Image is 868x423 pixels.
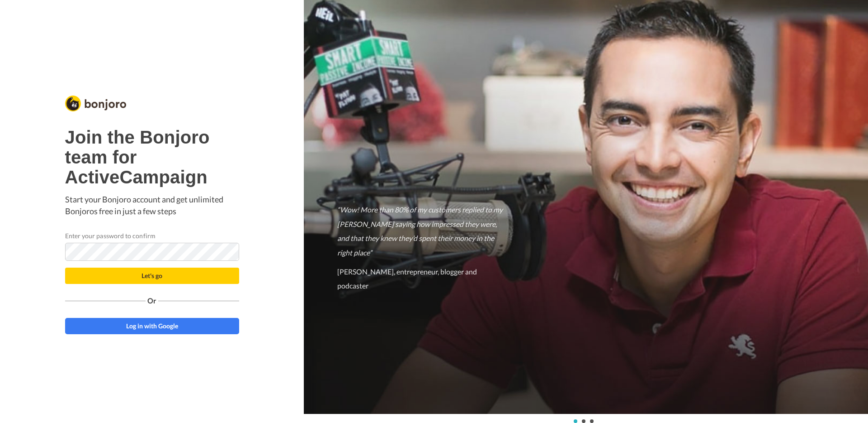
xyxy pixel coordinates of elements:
[337,202,507,260] p: “Wow! More than 80% of my customers replied to my [PERSON_NAME] saying how impressed they were, a...
[337,264,507,293] p: [PERSON_NAME], entrepreneur, blogger and podcaster
[65,268,239,284] button: Let's go
[126,322,178,330] span: Log in with Google
[65,231,156,240] label: Enter your password to confirm
[65,194,239,217] p: Start your Bonjoro account and get unlimited Bonjoros free in just a few steps
[65,127,239,187] h1: Join the Bonjoro team for
[146,298,158,304] span: Or
[142,272,162,279] span: Let's go
[65,318,239,334] a: Log in with Google
[65,167,208,187] b: ActiveCampaign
